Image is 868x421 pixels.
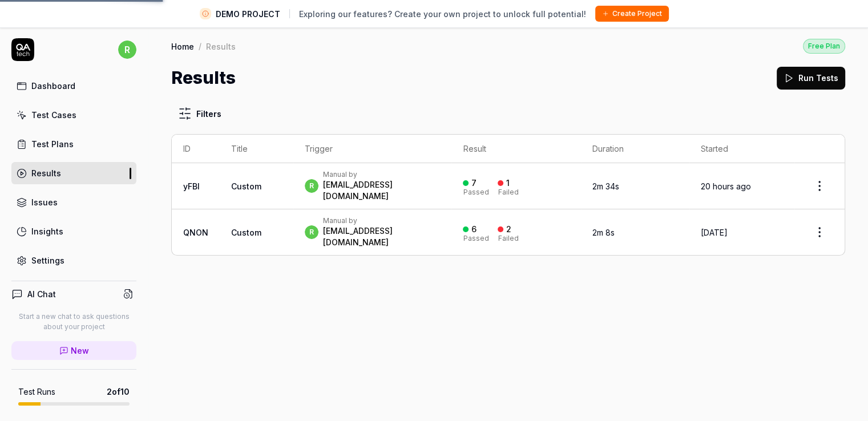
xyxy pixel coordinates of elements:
[595,6,669,22] button: Create Project
[592,181,619,191] time: 2m 34s
[463,235,488,242] div: Passed
[689,135,794,163] th: Started
[183,228,208,237] a: QNON
[506,178,509,188] div: 1
[31,138,74,150] div: Test Plans
[323,225,440,248] div: [EMAIL_ADDRESS][DOMAIN_NAME]
[305,225,318,239] span: r
[220,135,293,163] th: Title
[11,311,136,332] p: Start a new chat to ask questions about your project
[11,104,136,126] a: Test Cases
[305,179,318,193] span: r
[701,181,751,191] time: 20 hours ago
[31,225,63,237] div: Insights
[231,228,261,237] span: Custom
[803,38,845,54] button: Free Plan
[323,170,440,179] div: Manual by
[11,191,136,213] a: Issues
[31,196,58,208] div: Issues
[31,80,75,92] div: Dashboard
[171,65,236,91] h1: Results
[71,345,89,357] span: New
[323,216,440,225] div: Manual by
[107,386,130,398] span: 2 of 10
[11,75,136,97] a: Dashboard
[118,41,136,59] span: r
[199,41,201,52] div: /
[11,249,136,272] a: Settings
[172,135,220,163] th: ID
[18,387,55,397] h5: Test Runs
[299,8,586,20] span: Exploring our features? Create your own project to unlock full potential!
[592,228,615,237] time: 2m 8s
[231,181,261,191] span: Custom
[183,181,200,191] a: yFBl
[118,38,136,61] button: r
[31,254,64,266] div: Settings
[451,135,581,163] th: Result
[216,8,280,20] span: DEMO PROJECT
[11,341,136,360] a: New
[581,135,689,163] th: Duration
[463,189,488,196] div: Passed
[701,228,728,237] time: [DATE]
[171,41,194,52] a: Home
[498,235,518,242] div: Failed
[171,102,228,125] button: Filters
[471,178,476,188] div: 7
[498,189,518,196] div: Failed
[11,133,136,155] a: Test Plans
[206,41,236,52] div: Results
[293,135,451,163] th: Trigger
[27,288,56,300] h4: AI Chat
[11,162,136,184] a: Results
[777,67,845,90] button: Run Tests
[31,167,61,179] div: Results
[323,179,440,202] div: [EMAIL_ADDRESS][DOMAIN_NAME]
[471,224,476,234] div: 6
[506,224,511,234] div: 2
[11,220,136,242] a: Insights
[31,109,76,121] div: Test Cases
[803,39,845,54] div: Free Plan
